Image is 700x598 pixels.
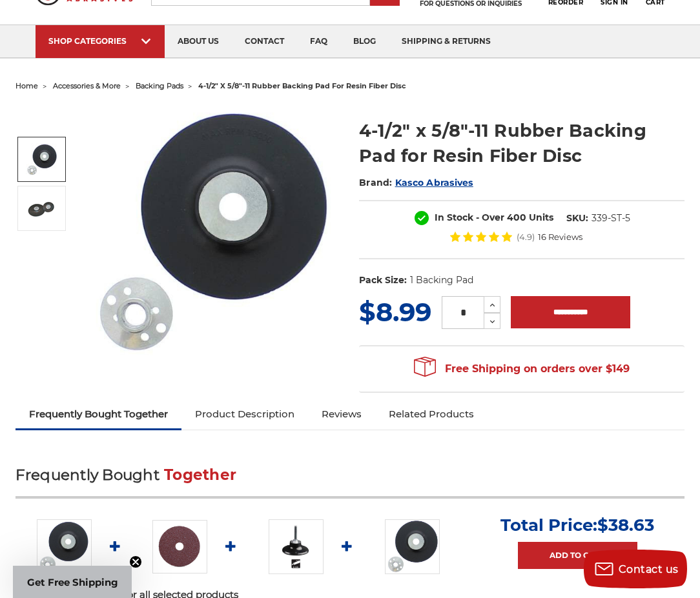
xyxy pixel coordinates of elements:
span: (4.9) [517,233,535,241]
span: Frequently Bought [15,466,160,484]
a: shipping & returns [389,25,504,58]
a: faq [297,25,340,58]
a: Frequently Bought Together [15,400,181,428]
img: 4-1/2" Resin Fiber Disc Backing Pad Flexible Rubber [26,143,58,175]
span: Get Free Shipping [27,576,118,588]
button: Contact us [584,550,687,588]
a: about us [165,25,232,58]
span: 4-1/2" x 5/8"-11 rubber backing pad for resin fiber disc [198,81,406,90]
span: Contact us [619,563,679,575]
a: blog [340,25,389,58]
span: $38.63 [597,515,654,535]
span: Together [164,466,236,484]
span: 16 Reviews [538,233,582,241]
div: SHOP CATEGORIES [48,36,152,46]
span: Free Shipping on orders over $149 [414,356,630,382]
span: $8.99 [359,296,431,328]
a: contact [232,25,297,58]
dd: 339-ST-5 [592,212,630,225]
dt: Pack Size: [359,274,407,287]
span: Units [529,212,553,223]
a: home [15,81,38,90]
a: Kasco Abrasives [395,177,473,188]
a: backing pads [136,81,183,90]
a: Product Description [181,400,308,428]
a: Reviews [308,400,375,428]
a: Add to Cart [518,542,637,569]
h1: 4-1/2" x 5/8"-11 Rubber Backing Pad for Resin Fiber Disc [359,118,685,168]
button: Close teaser [129,555,142,568]
span: - Over [476,212,504,223]
img: 4-1/2" Resin Fiber Disc Backing Pad Flexible Rubber [88,105,341,357]
p: Total Price: [500,515,654,535]
div: Get Free ShippingClose teaser [13,566,132,598]
a: accessories & more [53,81,121,90]
img: 4-1/2" Resin Fiber Disc Backing Pad Flexible Rubber [37,519,92,574]
dt: SKU: [566,212,588,225]
dd: 1 Backing Pad [410,274,473,287]
span: In Stock [435,212,473,223]
span: 400 [507,212,526,223]
a: Related Products [375,400,488,428]
img: 4.5 Inch Rubber Resin Fibre Disc Back Pad [26,192,58,224]
span: Brand: [359,177,393,188]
